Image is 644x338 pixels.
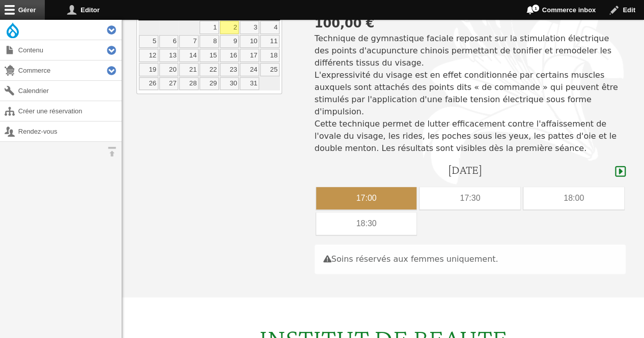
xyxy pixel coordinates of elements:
a: 30 [220,77,239,90]
a: 14 [179,49,199,62]
div: 17:30 [419,187,520,209]
a: 27 [159,77,179,90]
a: 22 [200,63,219,76]
a: 8 [200,35,219,48]
a: 9 [220,35,239,48]
div: Soins réservés aux femmes uniquement. [315,244,626,274]
a: 25 [260,63,279,76]
a: 4 [260,21,279,34]
a: 26 [139,77,158,90]
a: 23 [220,63,239,76]
a: 31 [240,77,259,90]
a: 7 [179,35,199,48]
a: 19 [139,63,158,76]
a: 12 [139,49,158,62]
a: 28 [179,77,199,90]
a: 2 [220,21,239,34]
h4: [DATE] [447,163,482,177]
a: 18 [260,49,279,62]
a: 3 [240,21,259,34]
div: 17:00 [316,187,417,209]
a: 24 [240,63,259,76]
div: 18:30 [316,212,417,235]
div: 18:00 [523,187,624,209]
a: 10 [240,35,259,48]
a: 16 [220,49,239,62]
a: 1 [200,21,219,34]
a: 21 [179,63,199,76]
button: Orientation horizontale [102,142,122,162]
a: 17 [240,49,259,62]
div: 100,00 € [315,14,626,33]
p: Technique de gymnastique faciale reposant sur la stimulation électrique des points d'acupuncture ... [315,33,626,155]
a: 5 [139,35,158,48]
span: 1 [531,4,540,12]
a: 13 [159,49,179,62]
a: 15 [200,49,219,62]
a: 6 [159,35,179,48]
a: 11 [260,35,279,48]
a: 29 [200,77,219,90]
a: 20 [159,63,179,76]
